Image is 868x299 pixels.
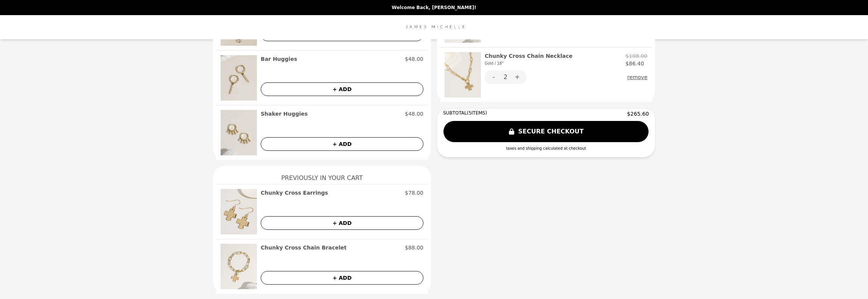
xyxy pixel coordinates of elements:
[261,271,423,285] button: + ADD
[221,110,257,155] img: Shaker Huggies
[443,121,649,143] button: SECURE CHECKOUT
[261,244,347,251] h2: Chunky Cross Chain Bracelet
[221,55,257,101] img: Bar Huggies
[221,189,257,234] img: Chunky Cross Earrings
[503,70,508,84] div: 2
[625,60,647,67] p: $86.40
[216,166,428,184] h1: Previously In Your Cart
[5,5,863,11] p: Welcome Back, [PERSON_NAME]!
[405,110,423,118] p: $48.00
[405,189,423,197] p: $78.00
[261,216,423,230] button: + ADD
[467,110,487,116] span: ( 5 ITEMS)
[625,52,647,60] p: $108.00
[261,110,308,118] h2: Shaker Huggies
[445,52,481,98] img: Chunky Cross Chain Necklace
[261,55,297,63] h2: Bar Huggies
[443,146,649,151] div: taxes and shipping calculated at checkout
[485,60,572,67] div: Gold / 18"
[261,137,423,151] button: + ADD
[261,82,423,96] button: + ADD
[405,55,423,63] p: $48.00
[443,110,467,116] span: SUBTOTAL
[261,189,328,197] h2: Chunky Cross Earrings
[221,244,257,289] img: Chunky Cross Chain Bracelet
[627,110,649,118] span: $265.60
[508,70,526,84] button: +
[485,70,503,84] button: -
[627,70,647,84] button: remove
[405,244,423,251] p: $88.00
[485,52,572,67] h2: Chunky Cross Chain Necklace
[402,20,466,35] img: Brand Logo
